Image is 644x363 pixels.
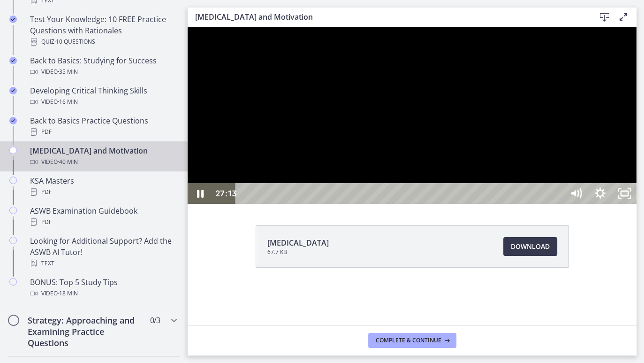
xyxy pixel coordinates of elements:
[424,156,449,177] button: Unfullscreen
[54,36,95,47] span: · 10 Questions
[58,288,78,299] span: · 18 min
[30,156,176,168] div: Video
[58,66,78,77] span: · 35 min
[30,66,176,77] div: Video
[267,248,329,256] span: 67.7 KB
[9,117,17,124] i: Completed
[58,156,78,168] span: · 40 min
[30,14,176,47] div: Test Your Knowledge: 10 FREE Practice Questions with Rationales
[188,27,636,204] iframe: Video Lesson
[9,87,17,94] i: Completed
[9,15,17,23] i: Completed
[376,156,400,177] button: Mute
[30,186,176,198] div: PDF
[368,333,456,348] button: Complete & continue
[58,96,78,108] span: · 16 min
[30,205,176,228] div: ASWB Examination Guidebook
[30,36,176,47] div: Quiz
[150,315,160,326] span: 0 / 3
[30,115,176,138] div: Back to Basics Practice Questions
[28,315,142,348] h2: Strategy: Approaching and Examining Practice Questions
[30,235,176,269] div: Looking for Additional Support? Add the ASWB AI Tutor!
[30,55,176,77] div: Back to Basics: Studying for Success
[30,258,176,269] div: Text
[30,288,176,299] div: Video
[400,156,424,177] button: Show settings menu
[30,145,176,168] div: [MEDICAL_DATA] and Motivation
[267,237,329,248] span: [MEDICAL_DATA]
[511,241,550,252] span: Download
[30,216,176,228] div: PDF
[30,175,176,198] div: KSA Masters
[195,11,580,23] h3: [MEDICAL_DATA] and Motivation
[30,85,176,108] div: Developing Critical Thinking Skills
[9,57,17,64] i: Completed
[30,277,176,299] div: BONUS: Top 5 Study Tips
[30,96,176,108] div: Video
[30,126,176,138] div: PDF
[503,237,557,256] a: Download
[376,337,441,344] span: Complete & continue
